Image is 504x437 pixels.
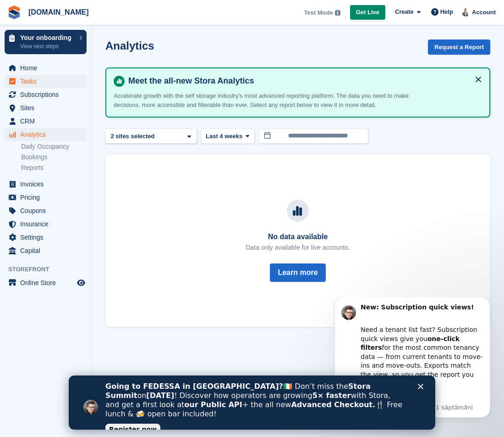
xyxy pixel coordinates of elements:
[20,218,75,230] span: Insurance
[21,142,87,151] a: Daily Occupancy
[5,30,87,54] a: Your onboarding View next steps
[40,106,163,114] p: Message from Steven, sent acum 1 săptămâni
[20,34,75,41] p: Your onboarding
[5,75,87,88] a: menu
[5,218,87,230] a: menu
[356,8,379,17] span: Get Live
[5,276,87,289] a: menu
[5,62,87,74] a: menu
[69,375,435,430] iframe: Intercom live chat banner
[21,8,35,22] img: Profile image for Steven
[7,6,21,19] img: stora-icon-8386f47178a22dfd0bd8f6a31ec36ba5ce8667c1dd55bd0f319d3a0aa187defe.svg
[25,5,93,20] a: [DOMAIN_NAME]
[21,163,87,172] a: Reports
[20,231,75,244] span: Settings
[76,277,87,288] a: Preview store
[472,8,496,17] span: Account
[304,8,333,17] span: Test Mode
[5,88,87,101] a: menu
[105,39,154,52] h2: Analytics
[350,5,385,20] a: Get Live
[5,244,87,257] a: menu
[321,297,504,423] iframe: Intercom notifications mesaj
[114,91,434,109] p: Accelerate growth with the self storage industry's most advanced reporting platform. The data you...
[5,204,87,217] a: menu
[246,233,350,241] h3: No data available
[440,7,453,17] span: Help
[20,115,75,128] span: CRM
[20,244,75,257] span: Capital
[40,19,163,91] div: Need a tenant list fast? Subscription quick views give you for the most common tenancy data — fro...
[20,101,75,114] span: Sites
[5,115,87,128] a: menu
[461,7,471,17] img: Ionut Grigorescu
[21,153,87,162] a: Bookings
[8,265,91,274] span: Storefront
[109,132,158,141] div: 2 sites selected
[40,6,163,105] div: Message content
[428,39,490,55] button: Request a Report
[125,76,482,86] h4: Meet the all-new Stora Analytics
[5,178,87,190] a: menu
[20,204,75,217] span: Coupons
[270,263,325,282] button: Learn more
[20,62,75,74] span: Home
[201,129,255,144] button: Last 4 weeks
[20,88,75,101] span: Subscriptions
[5,191,87,204] a: menu
[20,178,75,190] span: Invoices
[20,191,75,204] span: Pricing
[20,276,75,289] span: Online Store
[48,96,84,103] a: Learn more
[395,7,413,17] span: Create
[20,75,75,88] span: Tasks
[5,231,87,244] a: menu
[20,128,75,141] span: Analytics
[5,101,87,114] a: menu
[335,10,340,16] img: icon-info-grey-7440780725fd019a000dd9b08b2336e03edf1995a4989e88bcd33f0948082b44.svg
[20,42,75,50] p: View next steps
[246,243,350,252] p: Data only available for live accounts.
[40,95,163,105] div: 👉
[5,128,87,141] a: menu
[40,6,153,13] b: New: Subscription quick views!
[349,8,358,14] div: Închidere
[37,48,92,59] a: Register now
[206,132,242,141] span: Last 4 weeks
